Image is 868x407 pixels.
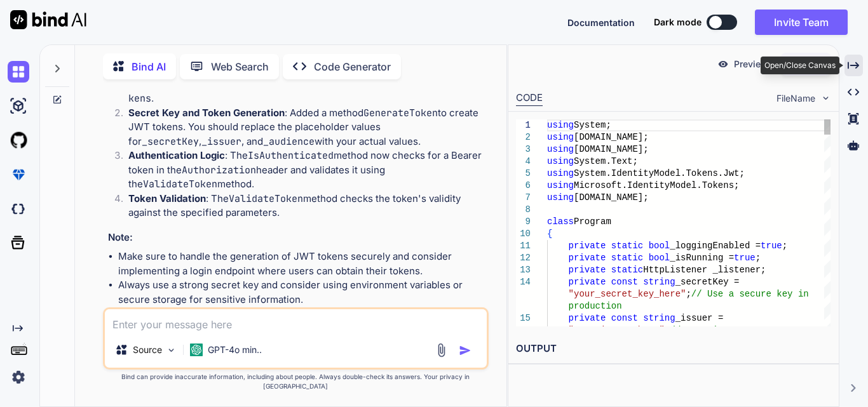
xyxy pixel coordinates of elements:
span: using [547,156,574,166]
div: Open/Close Canvas [761,57,839,74]
span: const [611,313,638,323]
span: const [611,277,638,287]
span: Program [574,217,611,227]
span: private [569,313,606,323]
span: private [569,265,606,275]
p: Web Search [211,59,269,74]
code: _audience [263,135,315,148]
span: using [547,120,574,130]
p: : The method now checks for a Bearer token in the header and validates it using the method. [128,149,486,192]
li: Always use a strong secret key and consider using environment variables or secure storage for sen... [118,278,486,307]
span: true [761,241,782,251]
img: Bind AI [10,10,86,29]
p: Bind AI [132,59,166,74]
code: ValidateToken [143,178,217,190]
p: Preview [734,58,768,70]
div: 15 [516,312,531,324]
span: static [611,253,643,263]
code: GenerateToken [363,107,438,119]
span: ; [756,253,761,263]
img: premium [8,164,29,185]
img: settings [8,366,29,388]
span: FileName [776,92,815,105]
strong: Secret Key and Token Generation [128,107,285,119]
code: ValidateToken [229,192,303,205]
img: GPT-4o mini [190,344,203,356]
strong: Authentication Logic [128,149,225,161]
span: { [547,229,552,239]
span: production [569,301,622,311]
span: Documentation [567,17,635,28]
span: _issuer = [675,313,724,323]
img: chat [8,61,29,83]
div: 5 [516,168,531,180]
button: Invite Team [755,10,848,35]
div: 6 [516,180,531,192]
div: 8 [516,204,531,216]
img: githubLight [8,130,29,151]
span: [DOMAIN_NAME]; [574,132,649,142]
p: Code Generator [314,59,391,74]
span: using [547,192,574,203]
strong: Token Validation [128,192,206,204]
span: string [643,277,675,287]
p: Bind can provide inaccurate information, including about people. Always double-check its answers.... [103,372,489,391]
span: "your_secret_key_here" [569,289,686,299]
span: using [547,180,574,190]
span: _loggingEnabled = [670,241,761,251]
span: "your_issuer_here" [569,325,665,335]
img: Pick Models [166,345,177,356]
div: CODE [516,91,543,106]
span: bool [649,241,670,251]
span: // Use a secure key in [691,289,809,299]
span: private [569,241,606,251]
span: static [611,265,643,275]
img: preview [717,58,729,70]
span: Dark mode [654,16,702,29]
span: [DOMAIN_NAME]; [574,192,649,203]
span: System; [574,120,611,130]
span: System.Text; [574,156,638,166]
code: Authorization [182,164,256,177]
div: 3 [516,143,531,156]
p: GPT-4o min.. [208,344,262,356]
li: Make sure to handle the generation of JWT tokens securely and consider implementing a login endpo... [118,250,486,278]
span: true [734,253,756,263]
div: 1 [516,119,531,131]
span: static [611,241,643,251]
span: class [547,217,574,227]
span: _secretKey = [675,277,740,287]
code: _issuer [201,135,241,148]
span: using [547,168,574,178]
span: using [547,132,574,142]
p: : The method checks the token's validity against the specified parameters. [128,192,486,220]
div: 12 [516,252,531,264]
code: System.IdentityModel.Tokens.Jwt [139,78,316,91]
p: Source [133,344,162,356]
span: string [643,313,675,323]
div: 10 [516,228,531,240]
span: private [569,253,606,263]
div: 14 [516,276,531,288]
img: ai-studio [8,95,29,117]
div: 11 [516,240,531,252]
img: attachment [434,343,449,357]
img: darkCloudIdeIcon [8,198,29,220]
span: bool [649,253,670,263]
h2: OUTPUT [508,334,839,364]
div: 4 [516,156,531,168]
code: Microsoft.IdentityModel.Tokens [128,78,481,105]
span: // Your issuer [670,325,745,335]
button: Documentation [567,16,635,29]
span: ; [782,241,787,251]
p: : Added a method to create JWT tokens. You should replace the placeholder values for , , and with... [128,106,486,149]
h3: Note: [108,230,486,245]
span: _isRunning = [670,253,734,263]
span: [DOMAIN_NAME]; [574,144,649,154]
span: ; [686,289,691,299]
span: Microsoft.IdentityModel.Tokens; [574,180,739,190]
div: 7 [516,192,531,204]
span: using [547,144,574,154]
code: IsAuthenticated [248,149,334,162]
div: 2 [516,131,531,143]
